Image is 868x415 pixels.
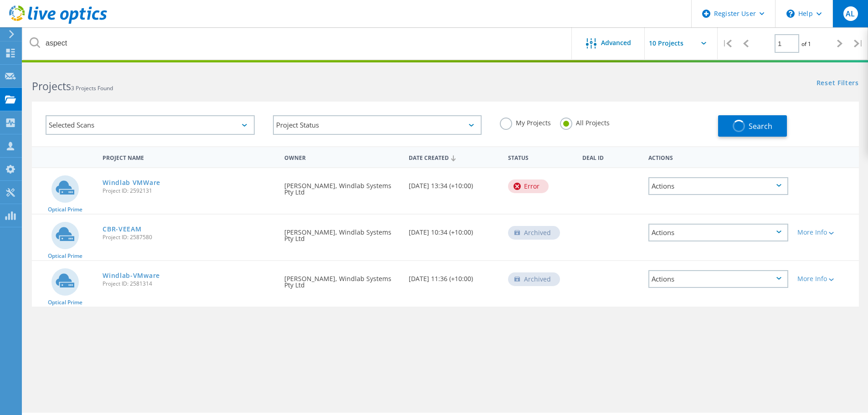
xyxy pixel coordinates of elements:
[280,261,404,297] div: [PERSON_NAME], Windlab Systems Pty Ltd
[578,149,644,165] div: Deal Id
[503,149,578,165] div: Status
[9,19,107,26] a: Live Optics Dashboard
[280,215,404,251] div: [PERSON_NAME], Windlab Systems Pty Ltd
[797,229,854,236] div: More Info
[103,188,275,194] span: Project ID: 2592131
[786,10,795,18] svg: \n
[103,235,275,240] span: Project ID: 2587580
[46,115,255,135] div: Selected Scans
[103,226,141,232] a: CBR-VEEAM
[648,224,788,241] div: Actions
[48,253,82,259] span: Optical Prime
[560,118,610,126] label: All Projects
[280,168,404,205] div: [PERSON_NAME], Windlab Systems Pty Ltd
[508,272,560,286] div: Archived
[718,27,736,60] div: |
[749,121,772,131] span: Search
[508,179,549,193] div: Error
[48,207,82,212] span: Optical Prime
[23,27,572,59] input: Search projects by name, owner, ID, company, etc
[797,276,854,282] div: More Info
[103,272,160,279] a: Windlab-VMware
[71,84,113,92] span: 3 Projects Found
[280,149,404,165] div: Owner
[98,149,280,165] div: Project Name
[644,149,793,165] div: Actions
[601,40,631,46] span: Advanced
[849,27,868,60] div: |
[648,270,788,288] div: Actions
[500,118,551,126] label: My Projects
[846,10,855,17] span: AL
[508,226,560,240] div: Archived
[103,179,160,186] a: Windlab VMWare
[404,261,503,291] div: [DATE] 11:36 (+10:00)
[817,80,859,87] a: Reset Filters
[273,115,482,135] div: Project Status
[404,149,503,166] div: Date Created
[103,281,275,287] span: Project ID: 2581314
[718,115,787,137] button: Search
[648,177,788,195] div: Actions
[801,40,811,48] span: of 1
[404,168,503,198] div: [DATE] 13:34 (+10:00)
[32,79,71,93] b: Projects
[48,300,82,305] span: Optical Prime
[404,215,503,245] div: [DATE] 10:34 (+10:00)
